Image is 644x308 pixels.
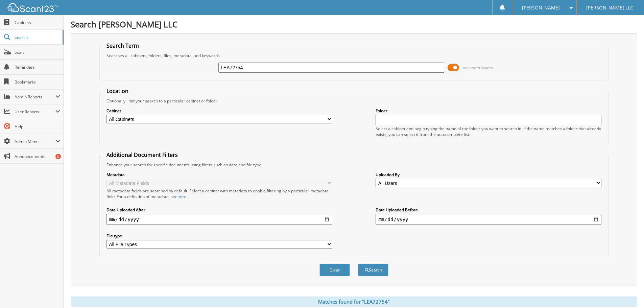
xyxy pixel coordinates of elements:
[103,42,142,49] legend: Search Term
[15,139,55,144] span: Admin Menu
[463,65,493,70] span: Advanced Search
[586,6,633,10] span: [PERSON_NAME] LLC
[376,207,601,213] label: Date Uploaded Before
[522,6,560,10] span: [PERSON_NAME]
[106,207,332,213] label: Date Uploaded After
[15,20,60,25] span: Cabinets
[106,233,332,239] label: File type
[15,153,60,159] span: Announcements
[106,188,332,199] div: All metadata fields are searched by default. Select a cabinet with metadata to enable filtering b...
[71,19,637,30] h1: Search [PERSON_NAME] LLC
[106,172,332,177] label: Metadata
[106,214,332,225] input: start
[15,124,60,129] span: Help
[177,194,186,199] a: here
[15,109,55,115] span: User Reports
[103,151,181,159] legend: Additional Document Filters
[15,94,55,100] span: Admin Reports
[55,154,61,159] div: 6
[376,172,601,177] label: Uploaded By
[15,49,60,55] span: Scan
[7,3,57,12] img: scan123-logo-white.svg
[376,126,601,137] div: Select a cabinet and begin typing the name of the folder you want to search in. If the name match...
[15,64,60,70] span: Reminders
[376,108,601,114] label: Folder
[71,297,637,307] div: Matches found for "LEA72754"
[319,264,350,276] button: Clear
[103,98,605,104] div: Optionally limit your search to a particular cabinet or folder
[15,79,60,85] span: Bookmarks
[15,34,59,40] span: Search
[103,87,132,95] legend: Location
[376,214,601,225] input: end
[103,162,605,168] div: Enhance your search for specific documents using filters such as date and file type.
[103,53,605,58] div: Searches all cabinets, folders, files, metadata, and keywords
[358,264,388,276] button: Search
[106,108,332,114] label: Cabinet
